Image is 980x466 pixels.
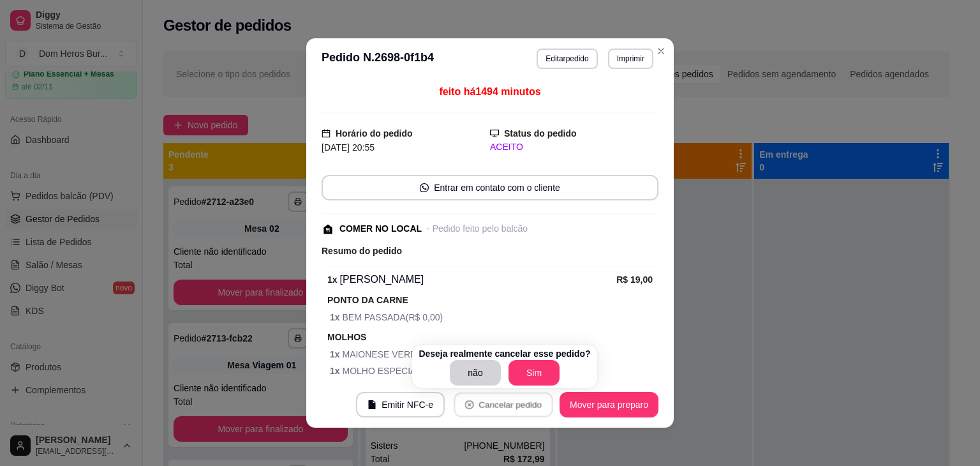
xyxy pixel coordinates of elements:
[651,41,671,61] button: Close
[367,400,376,409] span: file
[327,274,338,285] strong: 1 x
[327,295,408,305] strong: PONTO DA CARNE
[327,272,616,287] div: [PERSON_NAME]
[537,49,597,69] button: Editarpedido
[450,360,501,386] button: não
[509,360,560,386] button: Sim
[490,129,499,138] span: desktop
[419,347,590,360] p: Deseja realmente cancelar esse pedido?
[427,222,528,236] div: - Pedido feito pelo balcão
[454,393,553,417] button: close-circleCancelar pedido
[504,128,577,139] strong: Status do pedido
[356,392,445,417] button: fileEmitir NFC-e
[322,175,658,200] button: whats-appEntrar em contato com o cliente
[322,142,375,153] span: [DATE] 20:55
[330,364,653,378] span: MOLHO ESPECIAL ( R$ 0,00 )
[330,349,342,359] strong: 1 x
[465,400,474,409] span: close-circle
[490,140,658,154] div: ACEITO
[616,274,653,285] strong: R$ 19,00
[330,366,342,376] strong: 1 x
[322,129,330,138] span: calendar
[339,222,422,236] div: COMER NO LOCAL
[439,86,540,97] span: feito há 1494 minutos
[330,347,653,361] span: MAIONESE VERDE ( R$ 0,00 )
[330,310,653,324] span: BEM PASSADA ( R$ 0,00 )
[560,392,658,417] button: Mover para preparo
[336,128,413,139] strong: Horário do pedido
[327,332,366,342] strong: MOLHOS
[330,312,342,322] strong: 1 x
[322,246,402,256] strong: Resumo do pedido
[420,183,429,192] span: whats-app
[608,49,653,69] button: Imprimir
[322,49,434,69] h3: Pedido N. 2698-0f1b4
